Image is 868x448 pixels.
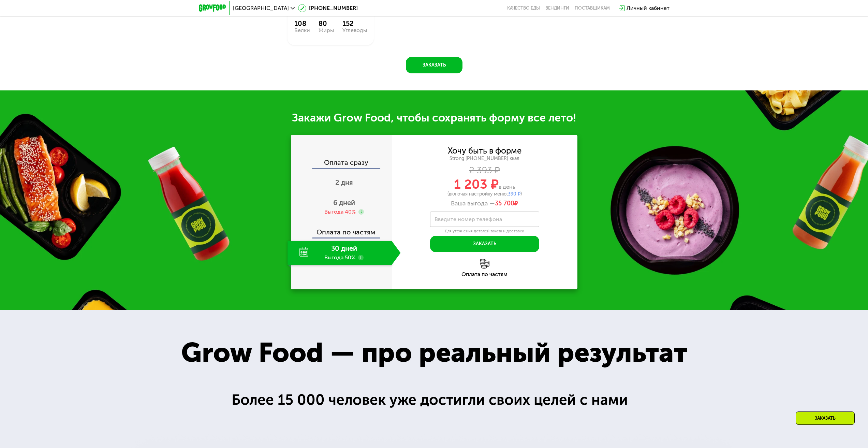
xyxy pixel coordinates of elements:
div: Жиры [319,28,334,33]
button: Заказать [430,236,539,252]
div: Хочу быть в форме [448,147,521,155]
span: 6 дней [333,199,355,207]
span: 2 дня [335,178,353,187]
div: Белки [294,28,310,33]
img: l6xcnZfty9opOoJh.png [480,259,489,269]
div: 2 393 ₽ [392,167,577,174]
span: [GEOGRAPHIC_DATA] [233,5,289,11]
span: 1 203 ₽ [454,176,499,192]
div: Для уточнения деталей заказа и доставки [430,229,539,234]
a: Качество еды [507,5,540,11]
div: 152 [342,19,367,28]
div: 80 [319,19,334,28]
div: Оплата по частям [392,272,577,277]
div: Личный кабинет [627,4,670,12]
a: [PHONE_NUMBER] [298,4,358,12]
div: Оплата сразу [292,159,392,168]
div: Углеводы [342,28,367,33]
div: (включая настройку меню: ) [392,192,577,197]
div: Выгода 40% [324,208,356,216]
div: 108 [294,19,310,28]
span: ₽ [495,200,518,207]
div: Grow Food — про реальный результат [161,332,707,373]
div: Более 15 000 человек уже достигли своих целей с нами [232,389,637,411]
a: Вендинги [545,5,569,11]
span: 390 ₽ [508,191,520,197]
button: Заказать [406,57,462,73]
div: Заказать [796,411,855,425]
div: поставщикам [575,5,610,11]
span: 35 700 [495,200,514,207]
div: Strong [PHONE_NUMBER] ккал [392,156,577,162]
label: Введите номер телефона [435,217,502,221]
div: Оплата по частям [292,222,392,237]
span: в день [499,184,515,190]
div: Ваша выгода — [392,200,577,207]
